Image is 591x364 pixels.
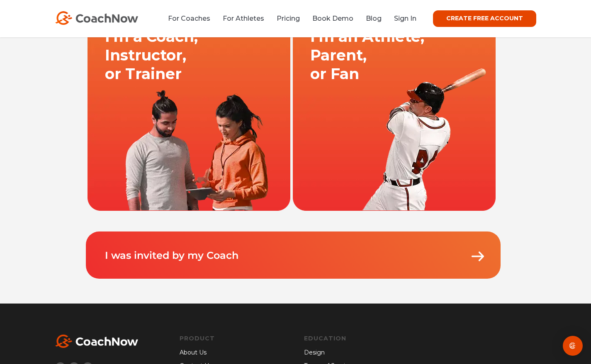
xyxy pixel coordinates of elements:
[304,335,412,342] a: Education
[277,14,300,22] a: Pricing
[168,14,210,22] a: For Coaches
[433,10,536,27] a: CREATE FREE ACCOUNT
[180,335,215,342] a: Product
[223,14,264,22] a: For Athletes
[105,249,238,261] a: I was invited by my Coach
[563,336,583,356] div: Open Intercom Messenger
[55,11,138,25] img: CoachNow Logo
[55,335,138,348] img: White CoachNow Logo
[312,14,353,22] a: Book Demo
[180,348,215,357] a: About Us
[304,348,412,357] a: Design
[366,14,382,22] a: Blog
[469,248,486,265] img: Arrow.png
[394,14,416,22] a: Sign In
